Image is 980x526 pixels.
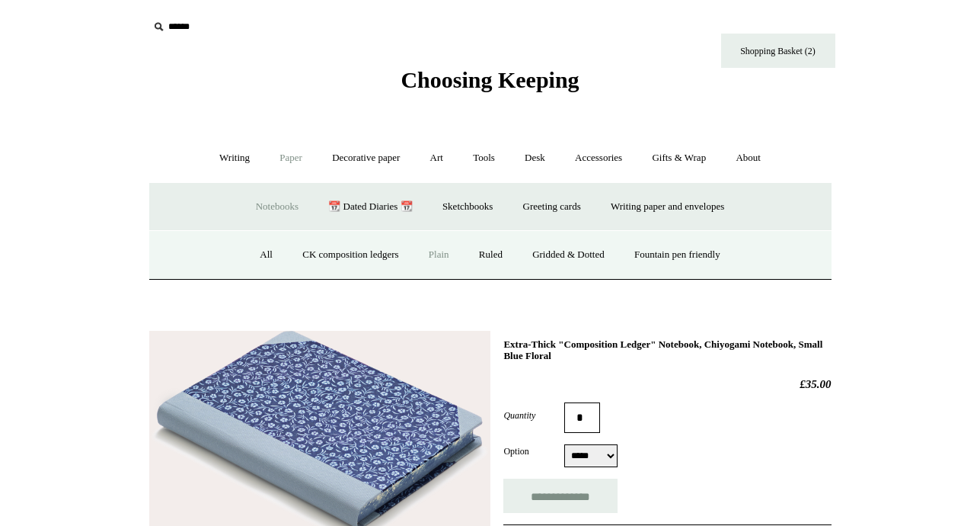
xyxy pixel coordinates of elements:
a: Art [417,138,457,178]
a: About [722,138,774,178]
label: Option [503,444,564,458]
a: Notebooks [242,187,312,227]
a: Ruled [465,235,516,275]
a: Greeting cards [509,187,595,227]
a: All [246,235,286,275]
a: Fountain pen friendly [621,235,734,275]
span: Choosing Keeping [401,67,579,92]
a: Plain [415,235,463,275]
a: Desk [511,138,559,178]
a: Accessories [561,138,636,178]
a: Sketchbooks [429,187,506,227]
a: Decorative paper [318,138,413,178]
a: Gridded & Dotted [519,235,618,275]
a: Choosing Keeping [401,79,579,90]
a: CK composition ledgers [289,235,412,275]
h1: Extra-Thick "Composition Ledger" Notebook, Chiyogami Notebook, Small Blue Floral [503,338,831,362]
a: Writing [206,138,263,178]
a: Tools [459,138,509,178]
a: Paper [266,138,316,178]
label: Quantity [503,409,564,422]
a: Shopping Basket (2) [721,34,835,68]
h2: £35.00 [503,377,831,391]
a: 📆 Dated Diaries 📆 [314,187,426,227]
a: Gifts & Wrap [638,138,720,178]
a: Writing paper and envelopes [597,187,738,227]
